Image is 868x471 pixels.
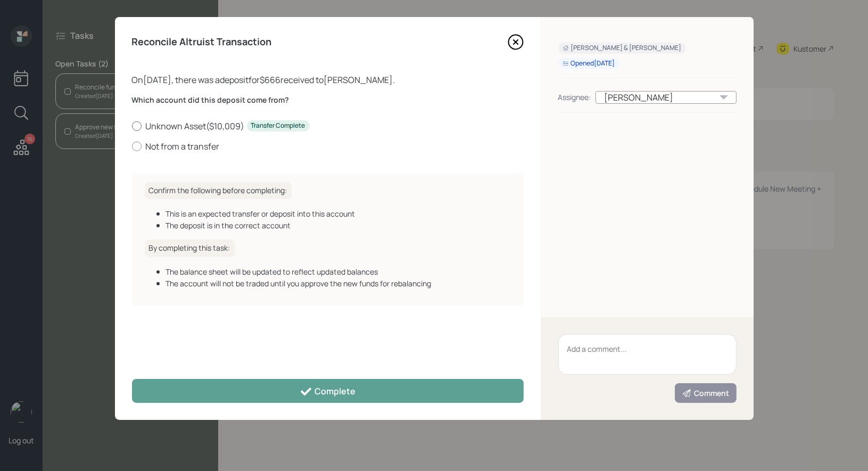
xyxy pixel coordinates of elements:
div: [PERSON_NAME] [596,91,737,104]
label: Not from a transfer [132,141,524,152]
button: Comment [675,383,737,403]
div: This is an expected transfer or deposit into this account [166,208,511,219]
button: Complete [132,379,524,403]
h4: Reconcile Altruist Transaction [132,36,272,48]
div: [PERSON_NAME] & [PERSON_NAME] [563,44,682,53]
div: Comment [682,388,730,399]
div: On [DATE] , there was a deposit for $666 received to [PERSON_NAME] . [132,73,524,86]
div: Transfer Complete [251,121,305,130]
div: Assignee: [558,92,591,103]
div: The balance sheet will be updated to reflect updated balances [166,266,511,277]
div: The deposit is in the correct account [166,220,511,231]
h6: By completing this task: [145,239,235,257]
label: Unknown Asset ( $10,009 ) [132,120,524,132]
div: The account will not be traded until you approve the new funds for rebalancing [166,278,511,289]
div: Complete [300,385,356,398]
label: Which account did this deposit come from? [132,95,524,105]
h6: Confirm the following before completing: [145,182,292,200]
div: Opened [DATE] [563,59,615,68]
